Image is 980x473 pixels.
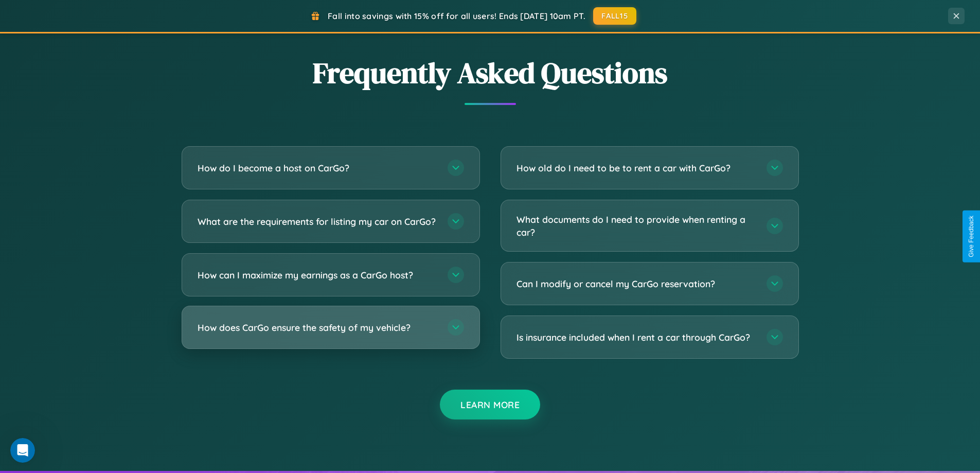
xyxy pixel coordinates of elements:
[968,216,975,257] div: Give Feedback
[593,7,636,25] button: FALL15
[198,269,437,282] h3: How can I maximize my earnings as a CarGo host?
[328,11,585,21] span: Fall into savings with 15% off for all users! Ends [DATE] 10am PT.
[182,53,799,93] h2: Frequently Asked Questions
[10,438,35,463] iframe: Intercom live chat
[198,321,437,334] h3: How does CarGo ensure the safety of my vehicle?
[516,331,756,344] h3: Is insurance included when I rent a car through CarGo?
[516,162,756,174] h3: How old do I need to be to rent a car with CarGo?
[440,390,540,419] button: Learn More
[516,277,756,290] h3: Can I modify or cancel my CarGo reservation?
[198,215,437,228] h3: What are the requirements for listing my car on CarGo?
[516,213,756,238] h3: What documents do I need to provide when renting a car?
[198,162,437,174] h3: How do I become a host on CarGo?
